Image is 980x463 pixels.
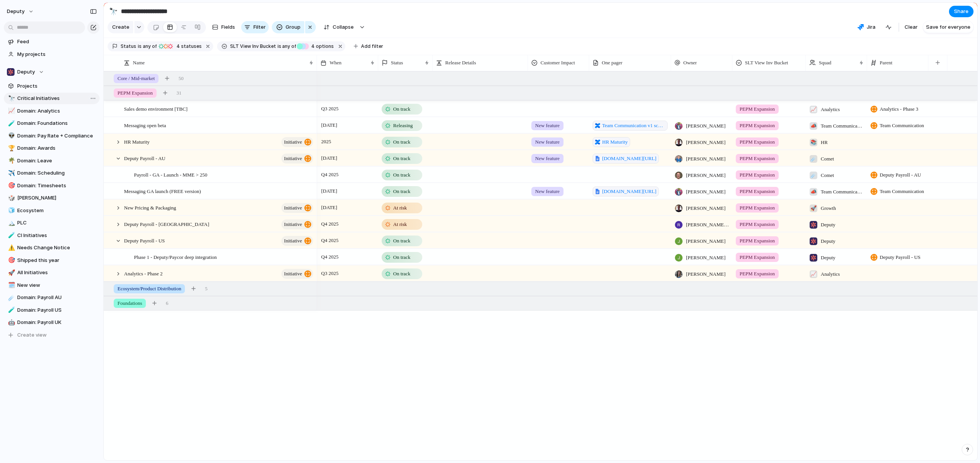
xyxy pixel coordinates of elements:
span: Domain: Analytics [17,107,97,115]
span: Fields [221,23,235,31]
a: 🚀All Initiatives [4,267,100,278]
span: PEPM Expansion [740,188,775,195]
div: 🔭Critical Initiatives [4,93,100,104]
a: Team Communication v1 scope release phases [593,121,668,131]
span: initiative [284,236,302,246]
span: 4 [309,43,316,49]
span: Status [121,43,136,50]
a: Projects [4,80,100,92]
a: 🏆Domain: Awards [4,142,100,154]
div: 📈 [810,270,817,278]
span: Deputy [17,68,35,76]
span: Q3 2025 [319,269,340,278]
button: ⚠️ [7,244,15,252]
span: 31 [176,89,181,97]
span: New view [17,281,97,289]
span: [PERSON_NAME] [686,237,725,245]
div: 🎯Domain: Timesheets [4,180,100,191]
button: 🔭 [7,95,15,102]
button: Collapse [319,21,358,33]
span: [DATE] [319,187,339,196]
span: One pager [602,59,622,67]
span: Analytics [821,270,840,278]
button: Save for everyone [923,21,973,33]
span: SLT View Inv Bucket [745,59,788,67]
span: [PERSON_NAME] [686,205,725,212]
button: 👽 [7,132,15,140]
button: initiative [281,137,313,147]
button: 🧊 [7,207,15,214]
a: ✈️Domain: Scheduling [4,167,100,179]
div: 📣 [810,188,817,196]
span: [PERSON_NAME] [686,139,725,146]
span: Deputy Payroll - US [124,236,165,245]
button: 🧪 [7,232,15,239]
span: [DATE] [319,121,339,130]
button: 🧪 [7,119,15,127]
span: Create view [17,331,47,339]
span: On track [393,237,410,245]
span: statuses [174,43,202,50]
span: Deputy Payroll - US [880,254,921,261]
span: Share [954,8,969,15]
div: 🧪 [8,231,13,240]
span: Filter [253,23,266,31]
span: Deputy Payroll - [GEOGRAPHIC_DATA] [124,219,209,228]
button: 🎯 [7,257,15,264]
button: Create view [4,329,100,341]
div: 📣 [810,122,817,130]
span: Create [112,23,129,31]
span: Phase 1 - Deputy/Paycor deep integration [134,252,217,261]
span: [PERSON_NAME] [686,270,725,278]
div: 📈Domain: Analytics [4,105,100,117]
span: Foundations [118,299,142,307]
span: Deputy [821,254,835,262]
div: 👽Domain: Pay Rate + Compliance [4,130,100,142]
span: Status [391,59,403,67]
span: PEPM Expansion [740,237,775,245]
span: Owner [683,59,697,67]
span: [PERSON_NAME] [686,188,725,196]
button: 🚀 [7,269,15,276]
button: Deputy [4,66,100,78]
button: 4 statuses [157,42,203,51]
span: PEPM Expansion [740,138,775,146]
button: 🤖 [7,319,15,326]
span: Messaging GA launch (FREE version) [124,187,201,195]
span: any of [281,43,296,50]
span: [PERSON_NAME] [17,194,97,202]
button: initiative [281,269,313,279]
div: 🧪CI Initiatives [4,230,100,241]
a: ⚠️Needs Change Notice [4,242,100,254]
button: ✈️ [7,169,15,177]
span: Ecosystem/Product Distribution [118,285,181,293]
span: [DOMAIN_NAME][URL] [602,155,657,162]
span: Jira [867,23,875,31]
span: Team Communication v1 scope release phases [602,122,665,129]
button: Fields [209,21,238,33]
span: any of [142,43,157,50]
a: HR Maturity [593,137,630,147]
span: Domain: Leave [17,157,97,165]
span: SLT View Inv Bucket [230,43,276,50]
span: Q4 2025 [319,170,340,179]
div: 🌴 [8,156,13,165]
span: Team Communication [880,188,924,195]
span: PEPM Expansion [740,270,775,278]
button: 🌴 [7,157,15,165]
span: [DATE] [319,154,339,163]
div: 🧪Domain: Payroll US [4,304,100,316]
div: 🌴Domain: Leave [4,155,100,167]
span: Needs Change Notice [17,244,97,252]
span: Collapse [333,23,354,31]
span: New feature [535,122,560,129]
button: Group [272,21,304,33]
div: 🚀 [810,205,817,212]
span: is [278,43,281,50]
a: 🎲[PERSON_NAME] [4,192,100,204]
span: initiative [284,153,302,164]
span: On track [393,105,410,113]
div: 🧊Ecosystem [4,205,100,216]
span: 50 [178,75,183,82]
